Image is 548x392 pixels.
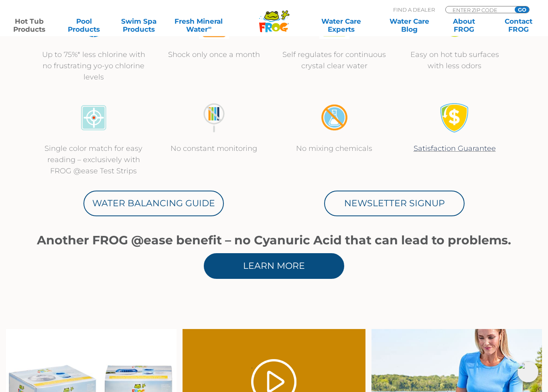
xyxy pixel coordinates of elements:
a: Water CareExperts [306,17,375,33]
a: Satisfaction Guarantee [414,144,496,153]
img: no-constant-monitoring1 [199,103,229,133]
sup: ∞ [208,24,211,30]
p: Find A Dealer [393,6,435,13]
a: Learn More [204,253,344,279]
img: icon-atease-color-match [79,103,109,133]
p: Single color match for easy reading – exclusively with FROG @ease Test Strips [41,143,146,177]
a: Fresh MineralWater∞ [172,17,225,33]
a: Water Balancing Guide [83,191,224,216]
a: Newsletter Signup [324,191,465,216]
p: Self regulates for continuous crystal clear water [282,49,386,71]
a: Swim SpaProducts [118,17,160,33]
p: Easy on hot tub surfaces with less odors [402,49,507,71]
a: Water CareBlog [388,17,430,33]
img: Satisfaction Guarantee Icon [440,103,470,133]
p: No constant monitoring [162,143,266,154]
a: PoolProducts [63,17,105,33]
p: Up to 75%* less chlorine with no frustrating yo-yo chlorine levels [41,49,146,83]
a: Hot TubProducts [8,17,51,33]
a: ContactFROG [497,17,540,33]
input: Zip Code Form [452,6,506,13]
p: No mixing chemicals [282,143,386,154]
h1: Another FROG @ease benefit – no Cyanuric Acid that can lead to problems. [33,234,515,247]
p: Shock only once a month [162,49,266,60]
img: no-mixing1 [319,103,349,133]
img: openIcon [518,362,538,382]
input: GO [515,6,529,13]
a: AboutFROG [443,17,485,33]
